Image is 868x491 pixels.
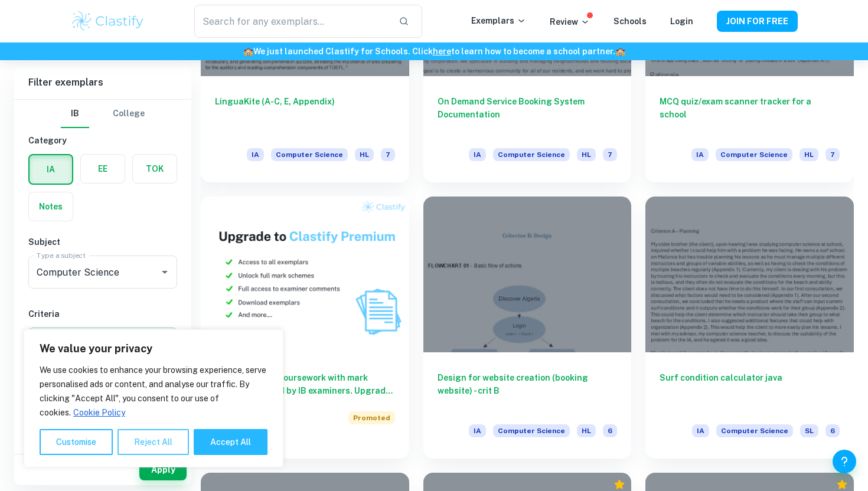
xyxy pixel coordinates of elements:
span: HL [355,148,374,161]
span: 6 [603,424,617,437]
span: 🏫 [615,47,625,56]
button: College [113,100,145,128]
h6: Subject [28,235,177,248]
h6: We just launched Clastify for Schools. Click to learn how to become a school partner. [2,45,866,58]
button: IB [61,100,89,128]
span: IA [692,424,709,437]
span: 🏫 [243,47,253,56]
span: 7 [603,148,617,161]
img: Thumbnail [201,197,409,352]
span: Computer Science [271,148,348,161]
span: IA [247,148,264,161]
button: Open [156,264,173,280]
div: We value your privacy [24,329,283,467]
h6: On Demand Service Booking System Documentation [438,95,618,134]
a: Login [670,17,693,26]
span: 7 [381,148,395,161]
button: Help and Feedback [833,450,856,473]
h6: Fast track your coursework with mark schemes created by IB examiners. Upgrade now [215,371,395,397]
a: Design for website creation (booking website) - crit BIAComputer ScienceHL6 [423,197,632,459]
span: Computer Science [716,148,792,161]
span: Computer Science [493,148,570,161]
span: SL [800,424,818,437]
span: Promoted [348,411,395,424]
div: Premium [614,479,625,490]
a: here [433,47,451,56]
p: Exemplars [471,14,526,27]
button: IA [30,155,72,184]
span: HL [577,148,596,161]
button: TOK [133,155,177,183]
button: EE [81,155,125,183]
span: 6 [825,424,840,437]
p: Review [550,15,590,28]
span: HL [577,424,596,437]
label: Type a subject [37,250,86,260]
h6: Design for website creation (booking website) - crit B [438,371,618,410]
div: Premium [836,479,848,490]
p: We value your privacy [40,342,267,356]
a: Cookie Policy [73,407,126,418]
button: Customise [40,429,113,455]
h6: MCQ quiz/exam scanner tracker for a school [660,95,840,134]
button: Apply [139,459,187,480]
span: Computer Science [716,424,793,437]
h6: Category [28,134,177,147]
span: Computer Science [493,424,570,437]
button: Notes [29,192,73,221]
h6: LinguaKite (A-C, E, Appendix) [215,95,395,134]
a: Schools [614,17,647,26]
div: Filter type choice [61,100,145,128]
img: Clastify logo [70,9,145,33]
span: IA [691,148,709,161]
span: HL [800,148,818,161]
span: IA [469,424,486,437]
h6: Filter exemplars [14,66,191,99]
button: JOIN FOR FREE [717,11,798,32]
button: Accept All [194,429,267,455]
span: IA [469,148,486,161]
h6: Criteria [28,307,177,320]
h6: Surf condition calculator java [660,371,840,410]
a: Surf condition calculator javaIAComputer ScienceSL6 [645,197,854,459]
button: Select [28,328,177,349]
button: Reject All [118,429,189,455]
span: 7 [825,148,840,161]
p: We use cookies to enhance your browsing experience, serve personalised ads or content, and analys... [40,363,267,420]
input: Search for any exemplars... [194,5,389,38]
